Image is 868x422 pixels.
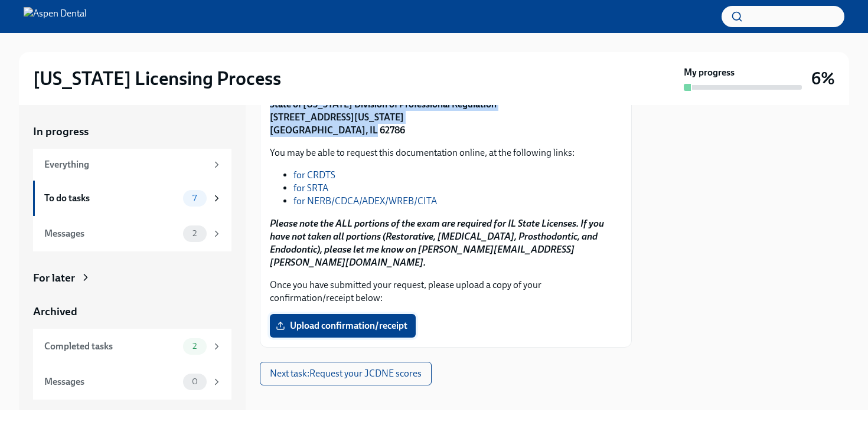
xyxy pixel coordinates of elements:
[270,146,622,159] p: You may be able to request this documentation online, at the following links:
[33,149,231,181] a: Everything
[33,216,231,251] a: Messages2
[33,67,281,90] h2: [US_STATE] Licensing Process
[185,229,204,238] span: 2
[270,218,604,268] strong: Please note the ALL portions of the exam are required for IL State Licenses. If you have not take...
[270,368,422,380] span: Next task : Request your JCDNE scores
[260,362,432,385] button: Next task:Request your JCDNE scores
[33,181,231,216] a: To do tasks7
[33,270,75,286] div: For later
[33,124,231,139] a: In progress
[185,377,205,386] span: 0
[33,364,231,400] a: Messages0
[684,66,735,79] strong: My progress
[811,68,835,89] h3: 6%
[24,7,87,26] img: Aspen Dental
[44,340,178,353] div: Completed tasks
[185,342,204,351] span: 2
[44,375,178,388] div: Messages
[44,192,178,205] div: To do tasks
[293,169,335,181] a: for CRDTS
[278,320,407,332] span: Upload confirmation/receipt
[293,182,328,194] a: for SRTA
[33,329,231,364] a: Completed tasks2
[44,227,178,240] div: Messages
[270,314,416,338] label: Upload confirmation/receipt
[33,304,231,319] a: Archived
[33,270,231,286] a: For later
[270,279,622,305] p: Once you have submitted your request, please upload a copy of your confirmation/receipt below:
[185,194,204,202] span: 7
[44,158,207,171] div: Everything
[293,195,437,207] a: for NERB/CDCA/ADEX/WREB/CITA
